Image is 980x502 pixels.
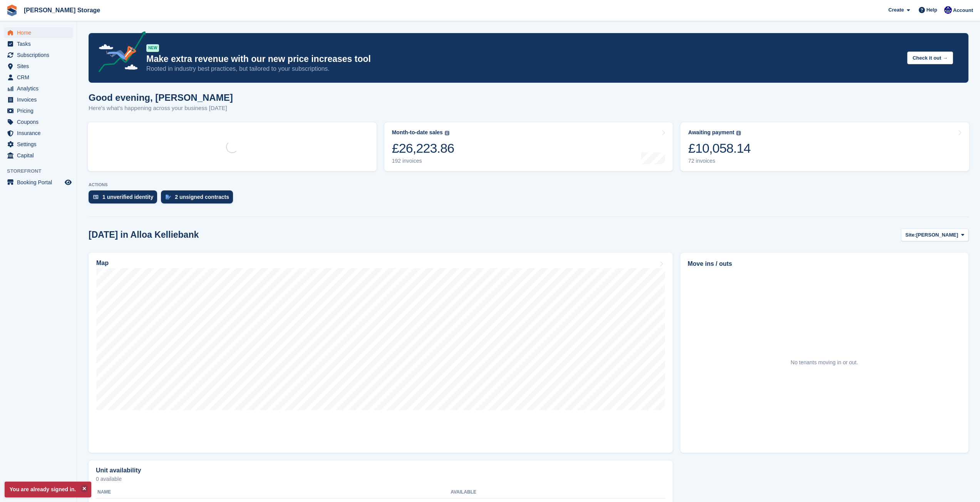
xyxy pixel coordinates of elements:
a: 1 unverified identity [89,190,161,207]
p: Here's what's happening across your business [DATE] [89,104,233,113]
h2: Move ins / outs [688,259,961,269]
span: Settings [17,139,63,150]
a: Preview store [64,178,73,187]
div: 72 invoices [688,158,750,164]
span: Sites [17,61,63,72]
div: NEW [146,44,159,52]
a: menu [4,128,73,138]
p: 0 available [96,476,665,482]
p: Rooted in industry best practices, but tailored to your subscriptions. [146,65,901,73]
div: 192 invoices [392,158,454,164]
th: Name [96,486,451,499]
span: Tasks [17,38,63,49]
a: 2 unsigned contracts [161,190,237,207]
span: Home [17,27,63,38]
a: menu [4,94,73,105]
span: Site: [905,231,916,239]
img: contract_signature_icon-13c848040528278c33f63329250d36e43548de30e8caae1d1a13099fd9432cc5.svg [166,195,171,199]
p: You are already signed in. [5,482,91,497]
a: [PERSON_NAME] Storage [21,4,103,17]
img: stora-icon-8386f47178a22dfd0bd8f6a31ec36ba5ce8667c1dd55bd0f319d3a0aa187defe.svg [6,5,18,16]
span: Help [926,6,937,14]
a: menu [4,150,73,161]
th: Available [451,486,583,499]
a: Map [89,253,673,453]
span: Storefront [7,167,77,175]
button: Check it out → [907,52,953,64]
span: Analytics [17,83,63,94]
span: Pricing [17,105,63,116]
div: £26,223.86 [392,140,454,156]
h2: Unit availability [96,467,141,474]
span: Booking Portal [17,177,63,188]
p: ACTIONS [89,182,968,187]
span: Invoices [17,94,63,105]
span: Coupons [17,117,63,127]
span: Insurance [17,128,63,138]
span: Account [953,7,973,14]
span: CRM [17,72,63,83]
img: price-adjustments-announcement-icon-8257ccfd72463d97f412b2fc003d46551f7dbcb40ab6d574587a9cd5c0d94... [92,31,146,75]
a: menu [4,83,73,94]
div: No tenants moving in or out. [791,359,858,367]
img: Ross Watt [944,6,952,14]
a: menu [4,139,73,150]
button: Site: [PERSON_NAME] [901,228,968,241]
a: menu [4,61,73,72]
div: Awaiting payment [688,129,734,136]
a: Awaiting payment £10,058.14 72 invoices [680,122,969,171]
h2: Map [96,260,109,267]
a: menu [4,50,73,60]
span: Capital [17,150,63,161]
a: menu [4,117,73,127]
a: menu [4,38,73,49]
div: 1 unverified identity [102,194,153,200]
a: menu [4,72,73,83]
div: 2 unsigned contracts [175,194,229,200]
h2: [DATE] in Alloa Kelliebank [89,230,199,240]
a: menu [4,27,73,38]
a: Month-to-date sales £26,223.86 192 invoices [384,122,673,171]
span: Create [888,6,904,14]
div: £10,058.14 [688,140,750,156]
h1: Good evening, [PERSON_NAME] [89,92,233,103]
img: icon-info-grey-7440780725fd019a000dd9b08b2336e03edf1995a4989e88bcd33f0948082b44.svg [445,131,449,135]
span: [PERSON_NAME] [916,231,958,239]
a: menu [4,177,73,188]
img: icon-info-grey-7440780725fd019a000dd9b08b2336e03edf1995a4989e88bcd33f0948082b44.svg [736,131,741,135]
img: verify_identity-adf6edd0f0f0b5bbfe63781bf79b02c33cf7c696d77639b501bdc392416b5a36.svg [93,195,99,199]
span: Subscriptions [17,50,63,60]
div: Month-to-date sales [392,129,443,136]
a: menu [4,105,73,116]
p: Make extra revenue with our new price increases tool [146,53,901,65]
